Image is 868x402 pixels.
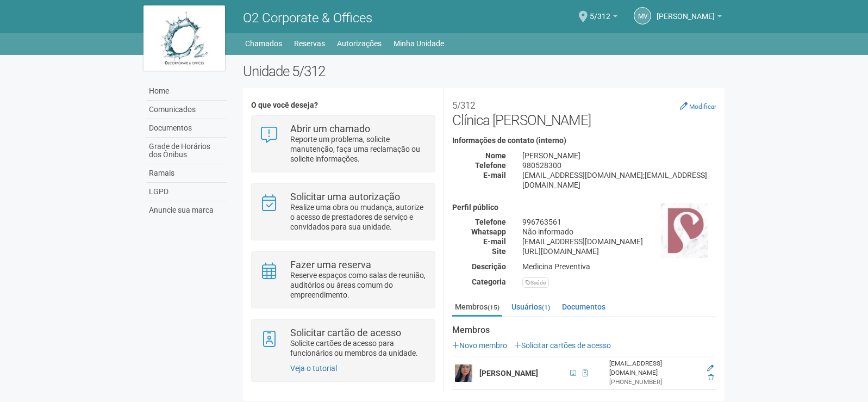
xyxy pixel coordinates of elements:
[146,82,227,101] a: Home
[452,100,475,111] small: 5/312
[260,260,427,300] a: Fazer uma reserva Reserve espaços como salas de reunião, auditórios ou áreas comum do empreendime...
[485,151,506,160] strong: Nome
[290,123,370,134] strong: Abrir um chamado
[146,138,227,164] a: Grade de Horários dos Ônibus
[609,359,697,378] div: [EMAIL_ADDRESS][DOMAIN_NAME]
[290,259,371,270] strong: Fazer uma reserva
[146,164,227,183] a: Ramais
[475,218,506,226] strong: Telefone
[514,262,725,271] div: Medicina Preventiva
[514,160,725,170] div: 980528300
[609,378,697,387] div: [PHONE_NUMBER]
[452,325,716,335] strong: Membros
[483,171,506,180] strong: E-mail
[542,304,550,311] small: (1)
[514,170,725,190] div: [EMAIL_ADDRESS][DOMAIN_NAME];[EMAIL_ADDRESS][DOMAIN_NAME]
[337,36,382,51] a: Autorizações
[483,237,506,246] strong: E-mail
[290,364,337,373] a: Veja o tutorial
[479,369,538,378] strong: [PERSON_NAME]
[290,327,401,338] strong: Solicitar cartão de acesso
[394,36,444,51] a: Minha Unidade
[708,374,714,381] a: Excluir membro
[488,304,499,311] small: (15)
[514,237,725,246] div: [EMAIL_ADDRESS][DOMAIN_NAME]
[657,2,715,21] span: Marco Vinicius dos Santos Paiva
[680,102,716,110] a: Modificar
[452,341,507,350] a: Novo membro
[707,364,714,372] a: Editar membro
[657,14,722,22] a: [PERSON_NAME]
[290,338,427,358] p: Solicite cartões de acesso para funcionários ou membros da unidade.
[290,202,427,232] p: Realize uma obra ou mudança, autorize o acesso de prestadores de serviço e convidados para sua un...
[146,201,227,219] a: Anuncie sua marca
[514,246,725,256] div: [URL][DOMAIN_NAME]
[590,14,617,22] a: 5/312
[243,63,725,79] h2: Unidade 5/312
[590,2,610,21] span: 5/312
[514,151,725,160] div: [PERSON_NAME]
[251,101,435,109] h4: O que você deseja?
[492,247,506,256] strong: Site
[260,328,427,358] a: Solicitar cartão de acesso Solicite cartões de acesso para funcionários ou membros da unidade.
[522,277,549,288] div: Saúde
[509,299,553,315] a: Usuários(1)
[146,183,227,201] a: LGPD
[455,364,472,382] img: user.png
[452,203,716,212] h4: Perfil público
[260,124,427,164] a: Abrir um chamado Reporte um problema, solicite manutenção, faça uma reclamação ou solicite inform...
[472,277,506,286] strong: Categoria
[243,10,372,26] span: O2 Corporate & Offices
[294,36,325,51] a: Reservas
[290,134,427,164] p: Reporte um problema, solicite manutenção, faça uma reclamação ou solicite informações.
[514,341,611,350] a: Solicitar cartões de acesso
[472,262,506,271] strong: Descrição
[689,103,716,110] small: Modificar
[146,101,227,119] a: Comunicados
[260,192,427,232] a: Solicitar uma autorização Realize uma obra ou mudança, autorize o acesso de prestadores de serviç...
[290,191,400,202] strong: Solicitar uma autorização
[452,137,716,145] h4: Informações de contato (interno)
[475,161,506,170] strong: Telefone
[290,270,427,300] p: Reserve espaços como salas de reunião, auditórios ou áreas comum do empreendimento.
[514,227,725,237] div: Não informado
[452,299,502,317] a: Membros(15)
[634,7,651,24] a: MV
[559,299,608,315] a: Documentos
[146,119,227,138] a: Documentos
[245,36,282,51] a: Chamados
[471,227,506,236] strong: Whatsapp
[661,203,708,258] img: business.png
[514,217,725,227] div: 996763561
[452,96,716,128] h2: Clínica [PERSON_NAME]
[143,5,225,71] img: logo.jpg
